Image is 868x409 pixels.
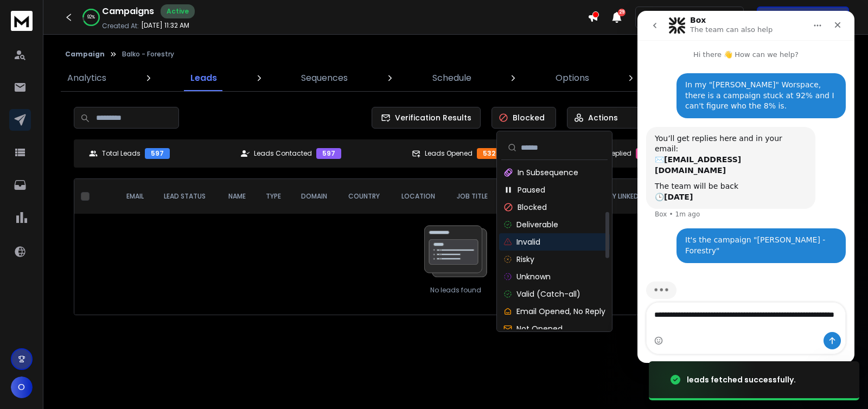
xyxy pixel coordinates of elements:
p: In Subsequence [518,167,578,178]
p: Deliverable [516,219,558,230]
button: Get Free Credits [757,7,849,28]
p: Analytics [67,72,106,85]
a: Leads [184,65,224,91]
p: Leads Contacted [254,149,312,158]
div: Active [161,4,195,18]
div: 532 [477,148,501,159]
p: Created At: [102,22,139,30]
th: Country [340,179,393,214]
p: Email Opened, No Reply [516,306,605,317]
th: Company LinkedIn [575,179,660,214]
p: Paused [518,184,545,195]
th: NAME [220,179,257,214]
th: Job Title [448,179,501,214]
div: leads fetched successfully. [687,374,796,385]
div: 597 [145,148,170,159]
p: [DATE] 11:32 AM [141,21,189,30]
p: Not Opened [516,323,563,334]
p: Leads Opened [425,149,473,158]
p: 92 % [87,14,95,21]
iframe: Intercom live chat [637,11,854,363]
p: Actions [588,112,618,123]
a: Options [549,65,596,91]
p: Balko - Forestry [122,50,174,59]
th: EMAIL [118,179,155,214]
a: Sequences [295,65,354,91]
p: Leads [190,72,217,85]
div: 6 [636,148,652,159]
img: logo [11,11,33,31]
span: Verification Results [391,112,471,123]
button: Verification Results [372,107,481,129]
th: Type [257,179,292,214]
a: Schedule [426,65,478,91]
p: Schedule [432,72,471,85]
p: Risky [516,254,534,265]
p: Invalid [516,237,540,247]
p: Total Leads [102,149,141,158]
th: Domain [292,179,340,214]
th: Location [393,179,448,214]
button: Campaign [65,50,105,59]
p: Unknown [516,271,551,282]
span: 29 [618,9,626,16]
button: O [11,376,33,398]
p: Options [556,72,589,85]
p: Blocked [513,112,545,123]
h1: Campaigns [102,5,154,18]
p: No leads found [430,286,481,295]
th: LEAD STATUS [155,179,219,214]
a: Analytics [61,65,113,91]
p: Valid (Catch-all) [516,289,580,299]
p: Sequences [301,72,348,85]
div: 597 [316,148,341,159]
p: Blocked [518,202,547,213]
